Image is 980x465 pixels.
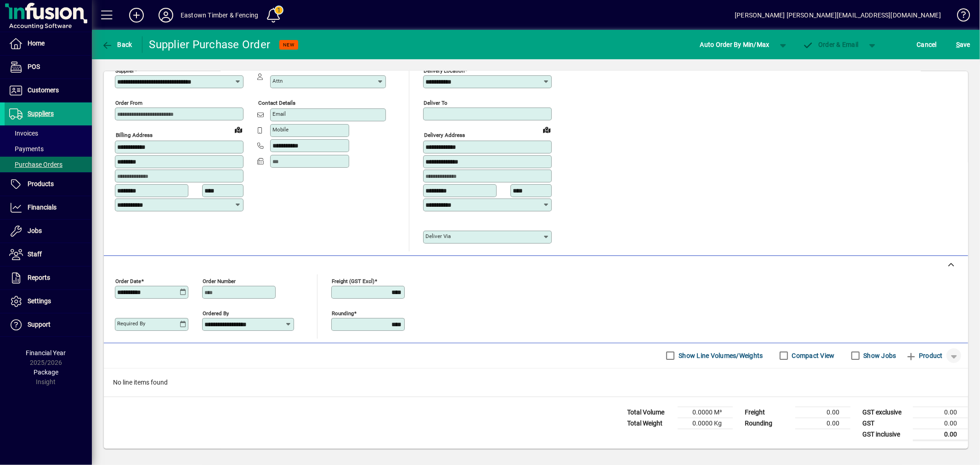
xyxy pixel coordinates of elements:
[956,37,970,52] span: ave
[28,250,42,258] span: Staff
[623,407,678,418] td: Total Volume
[803,41,859,48] span: Order & Email
[9,145,44,153] span: Payments
[28,40,45,47] span: Home
[28,86,59,94] span: Customers
[954,36,973,53] button: Save
[950,2,969,32] a: Knowledge Base
[9,161,62,168] span: Purchase Orders
[735,8,941,23] div: [PERSON_NAME] [PERSON_NAME][EMAIL_ADDRESS][DOMAIN_NAME]
[122,7,151,23] button: Add
[115,100,142,106] mat-label: Order from
[28,204,57,211] span: Financials
[5,313,92,336] a: Support
[28,274,50,281] span: Reports
[858,407,913,418] td: GST exclusive
[272,111,286,117] mat-label: Email
[956,41,960,48] span: S
[34,369,58,376] span: Package
[424,100,448,106] mat-label: Deliver To
[678,418,733,429] td: 0.0000 Kg
[678,407,733,418] td: 0.0000 M³
[272,126,289,133] mat-label: Mobile
[28,227,42,234] span: Jobs
[203,278,236,284] mat-label: Order number
[696,36,774,53] button: Auto Order By Min/Max
[28,180,54,187] span: Products
[203,310,229,316] mat-label: Ordered by
[539,122,554,137] a: View on map
[795,418,850,429] td: 0.00
[99,36,135,53] button: Back
[181,8,258,23] div: Eastown Timber & Fencing
[5,220,92,243] a: Jobs
[5,79,92,102] a: Customers
[231,122,246,137] a: View on map
[28,110,54,117] span: Suppliers
[913,429,968,440] td: 0.00
[117,320,145,327] mat-label: Required by
[5,141,92,157] a: Payments
[740,418,795,429] td: Rounding
[862,351,896,360] label: Show Jobs
[151,7,181,23] button: Profile
[798,36,863,53] button: Order & Email
[28,297,51,305] span: Settings
[917,37,937,52] span: Cancel
[5,243,92,266] a: Staff
[906,348,943,363] span: Product
[28,321,51,328] span: Support
[149,37,271,52] div: Supplier Purchase Order
[332,310,354,316] mat-label: Rounding
[5,290,92,313] a: Settings
[26,349,66,357] span: Financial Year
[700,37,770,52] span: Auto Order By Min/Max
[115,278,141,284] mat-label: Order date
[5,56,92,79] a: POS
[5,157,92,172] a: Purchase Orders
[104,369,968,397] div: No line items found
[92,36,142,53] app-page-header-button: Back
[5,125,92,141] a: Invoices
[858,429,913,440] td: GST inclusive
[677,351,763,360] label: Show Line Volumes/Weights
[102,41,132,48] span: Back
[5,267,92,289] a: Reports
[790,351,835,360] label: Compact View
[623,418,678,429] td: Total Weight
[740,407,795,418] td: Freight
[5,32,92,55] a: Home
[858,418,913,429] td: GST
[901,347,947,364] button: Product
[915,36,940,53] button: Cancel
[28,63,40,70] span: POS
[425,233,451,239] mat-label: Deliver via
[332,278,374,284] mat-label: Freight (GST excl)
[5,173,92,196] a: Products
[913,418,968,429] td: 0.00
[9,130,38,137] span: Invoices
[5,196,92,219] a: Financials
[795,407,850,418] td: 0.00
[283,42,295,48] span: NEW
[913,407,968,418] td: 0.00
[272,78,283,84] mat-label: Attn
